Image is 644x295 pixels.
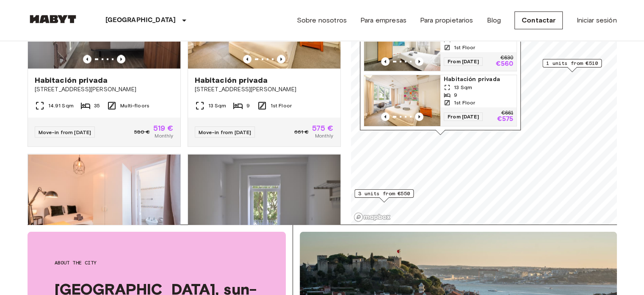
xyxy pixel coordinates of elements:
span: 9 [454,91,457,99]
span: 1 units from €510 [546,59,598,67]
span: From [DATE] [444,57,483,66]
span: Move-in from [DATE] [39,129,91,135]
span: Monthly [155,132,173,140]
span: [STREET_ADDRESS][PERSON_NAME] [195,85,334,94]
a: Marketing picture of unit PT-17-009-001-06HPrevious imagePrevious imageHabitación privada13 Sqm91... [364,75,517,126]
span: 3 units from €550 [358,190,410,197]
p: €575 [497,116,513,123]
button: Previous image [277,55,285,63]
a: Contactar [514,11,563,29]
img: Marketing picture of unit PT-17-003-002-06H [28,154,180,256]
img: Marketing picture of unit PT-17-009-001-06H [364,75,440,126]
span: 580 € [134,128,150,136]
a: Sobre nosotros [297,15,347,25]
a: Blog [486,15,501,25]
p: €661 [501,111,513,116]
a: Marketing picture of unit PT-17-009-001-09HPrevious imagePrevious imageHabitación privada12 Sqm91... [364,20,517,71]
p: €560 [495,61,513,67]
button: Previous image [243,55,252,63]
a: Mapbox logo [354,212,391,222]
span: 14.91 Sqm [48,102,74,110]
img: Marketing picture of unit PT-17-009-001-09H [364,20,440,71]
button: Previous image [415,112,423,121]
span: 13 Sqm [454,84,472,91]
button: Previous image [381,57,390,66]
span: 13 Sqm [208,102,227,110]
span: 519 € [153,124,174,132]
div: Map marker [542,59,602,72]
span: 661 € [294,128,309,136]
p: [GEOGRAPHIC_DATA] [105,15,176,25]
span: 35 [94,102,100,110]
span: Habitación privada [444,75,513,84]
a: Para empresas [360,15,406,25]
div: Map marker [354,189,414,202]
span: Multi-floors [120,102,149,110]
button: Previous image [381,112,390,121]
p: €630 [500,56,513,61]
span: 1st Floor [271,102,292,110]
img: Habyt [28,15,78,23]
span: Monthly [315,132,333,140]
span: Habitación privada [35,75,108,85]
span: 9 [246,102,250,110]
a: Iniciar sesión [576,15,616,25]
span: [STREET_ADDRESS][PERSON_NAME] [35,85,174,94]
span: Move-in from [DATE] [199,129,252,135]
a: Para propietarios [420,15,473,25]
span: From [DATE] [444,112,483,121]
button: Previous image [83,55,91,63]
span: 1st Floor [454,44,475,51]
span: 1st Floor [454,99,475,107]
img: Marketing picture of unit PT-17-010-001-20H [188,154,340,256]
span: About the city [55,259,259,267]
button: Previous image [117,55,125,63]
button: Previous image [415,57,423,66]
span: Habitación privada [195,75,268,85]
span: 575 € [312,124,334,132]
